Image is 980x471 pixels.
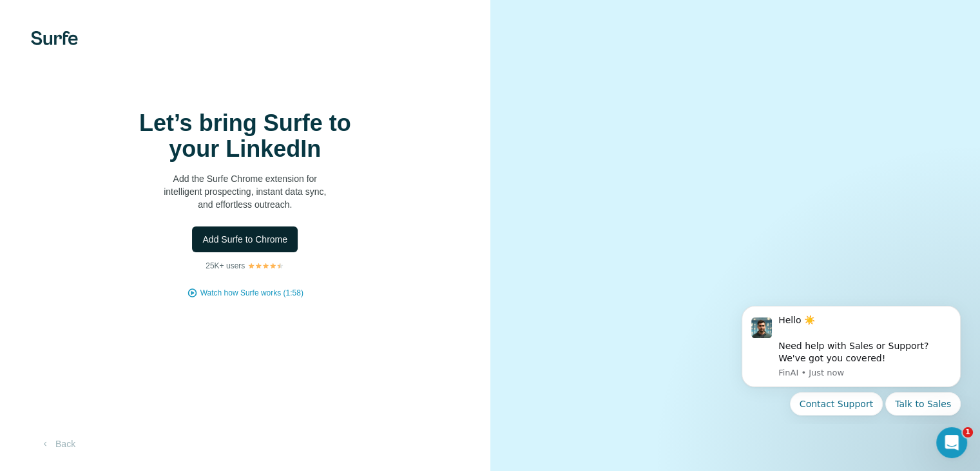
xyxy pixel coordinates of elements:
span: Add Surfe to Chrome [202,233,287,246]
button: Back [31,432,84,456]
p: Add the Surfe Chrome extension for intelligent prospecting, instant data sync, and effortless out... [116,172,374,211]
img: Rating Stars [247,262,284,270]
button: Add Surfe to Chrome [192,226,298,252]
span: 1 [963,427,973,437]
iframe: Intercom live chat [936,427,967,458]
iframe: Intercom notifications message [722,295,980,423]
img: Surfe's logo [31,31,78,45]
button: Watch how Surfe works (1:58) [200,287,303,299]
h1: Let’s bring Surfe to your LinkedIn [116,110,374,162]
p: 25K+ users [206,260,245,272]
